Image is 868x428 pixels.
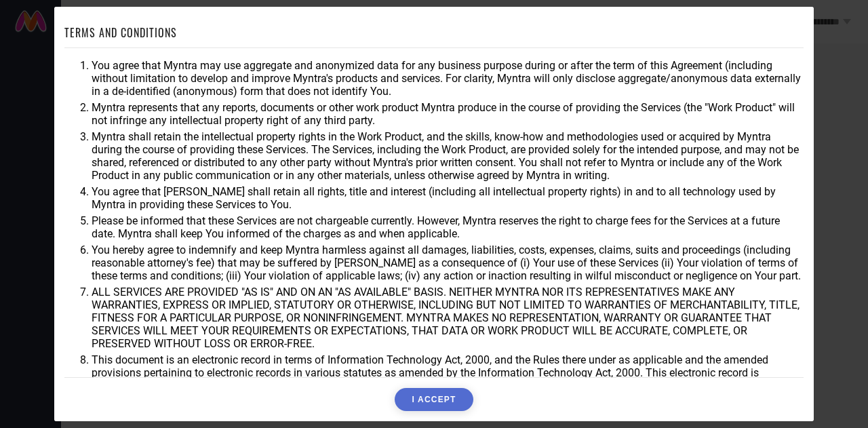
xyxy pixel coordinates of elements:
li: ALL SERVICES ARE PROVIDED "AS IS" AND ON AN "AS AVAILABLE" BASIS. NEITHER MYNTRA NOR ITS REPRESEN... [92,286,804,350]
h1: TERMS AND CONDITIONS [64,24,177,41]
li: Myntra shall retain the intellectual property rights in the Work Product, and the skills, know-ho... [92,130,804,182]
li: Myntra represents that any reports, documents or other work product Myntra produce in the course ... [92,101,804,127]
li: You hereby agree to indemnify and keep Myntra harmless against all damages, liabilities, costs, e... [92,244,804,282]
li: This document is an electronic record in terms of Information Technology Act, 2000, and the Rules... [92,353,804,392]
li: You agree that [PERSON_NAME] shall retain all rights, title and interest (including all intellect... [92,185,804,211]
li: Please be informed that these Services are not chargeable currently. However, Myntra reserves the... [92,214,804,240]
button: I ACCEPT [395,388,473,411]
li: You agree that Myntra may use aggregate and anonymized data for any business purpose during or af... [92,59,804,98]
